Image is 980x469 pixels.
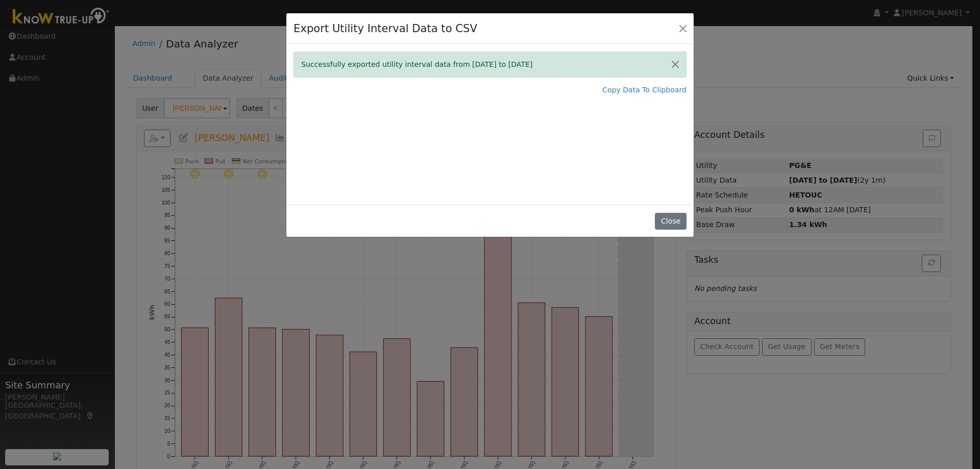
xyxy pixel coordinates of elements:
[293,52,687,78] div: Successfully exported utility interval data from [DATE] to [DATE]
[676,21,690,35] button: Close
[665,52,686,77] button: Close
[602,85,687,95] a: Copy Data To Clipboard
[655,213,686,230] button: Close
[293,20,477,37] h4: Export Utility Interval Data to CSV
